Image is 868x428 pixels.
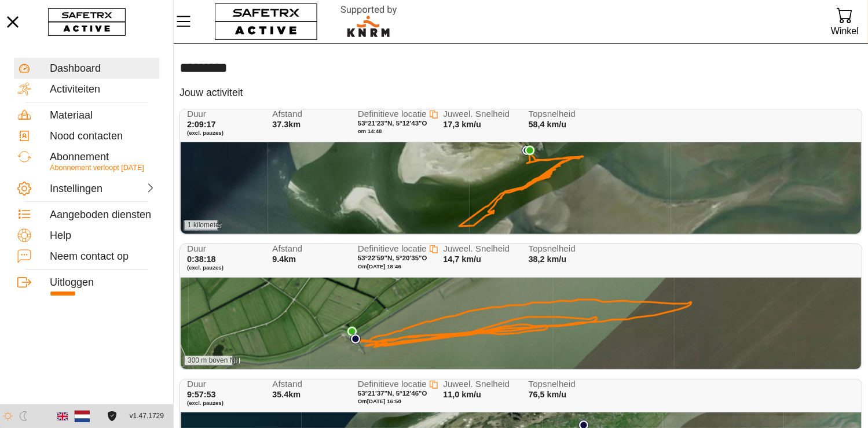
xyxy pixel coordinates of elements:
[174,9,203,34] button: Menu
[50,62,156,75] div: Dashboard
[50,151,156,164] div: Abonnement
[831,23,859,39] div: Winkel
[187,244,261,254] span: Duur
[50,250,156,263] div: Neem contact op
[3,411,13,421] img: ModeLight.svg
[187,264,261,271] span: (excl. pauzes)
[50,230,156,242] div: Help
[522,145,532,156] img: PathStart.svg
[443,120,481,129] span: 17,3 km/u
[53,407,72,426] button: Engels
[350,334,361,344] img: PathStart.svg
[358,128,382,134] span: om 14:48
[187,120,216,129] span: 2:09:17
[525,145,535,156] img: PathEnd.svg
[180,86,243,99] h5: Jouw activiteit
[50,209,156,222] div: Aangeboden diensten
[358,254,427,261] span: 53°22'59"N, 5°20'35"O
[187,109,261,119] span: Duur
[184,220,218,231] div: 1 kilometer
[187,400,261,407] span: (excl. pauzes)
[50,276,156,289] div: Uitloggen
[347,326,357,337] img: PathEnd.svg
[443,379,517,389] span: Juweel. Snelheid
[17,108,31,122] img: Equipment.svg
[130,410,164,422] span: v1.47.1729
[529,254,567,264] span: 38,2 km/u
[529,244,603,254] span: Topsnelheid
[184,356,233,366] div: 300 m boven NN
[529,109,603,119] span: Topsnelheid
[443,244,517,254] span: Juweel. Snelheid
[17,228,31,242] img: Help.svg
[529,390,567,399] span: 76,5 km/u
[272,120,301,129] span: 37.3km
[187,254,216,264] span: 0:38:18
[17,82,31,96] img: Activities.svg
[327,3,411,40] img: RescueLogo.svg
[187,379,261,389] span: Duur
[272,109,346,119] span: Afstand
[443,254,481,264] span: 14,7 km/u
[272,254,296,264] span: 9.4km
[358,243,427,253] span: Definitieve locatie
[358,263,401,270] span: Om [DATE] 18:46
[358,109,427,119] span: Definitieve locatie
[123,407,171,426] button: v1.47.1729
[358,390,427,397] span: 53°21'37"N, 5°12'46"O
[50,183,101,195] div: Instellingen
[50,109,156,122] div: Materiaal
[358,379,427,389] span: Definitieve locatie
[443,390,481,399] span: 11,0 km/u
[50,164,144,172] span: Abonnement verloopt [DATE]
[72,407,92,426] button: Nederlands
[104,411,120,421] a: Licentieovereenkomst
[19,411,28,421] img: ModeDark.svg
[443,109,517,119] span: Juweel. Snelheid
[57,411,68,422] img: en.svg
[272,390,301,399] span: 35.4km
[50,83,156,96] div: Activiteiten
[272,244,346,254] span: Afstand
[529,120,567,129] span: 58,4 km/u
[17,150,31,164] img: Subscription.svg
[17,249,31,263] img: ContactUs.svg
[75,408,90,424] img: nl.svg
[187,390,216,399] span: 9:57:53
[272,379,346,389] span: Afstand
[187,130,261,136] span: (excl. pauzes)
[50,130,156,143] div: Nood contacten
[529,379,603,389] span: Topsnelheid
[358,120,427,127] span: 53°21'23"N, 5°12'43"O
[358,398,401,404] span: Om [DATE] 16:50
